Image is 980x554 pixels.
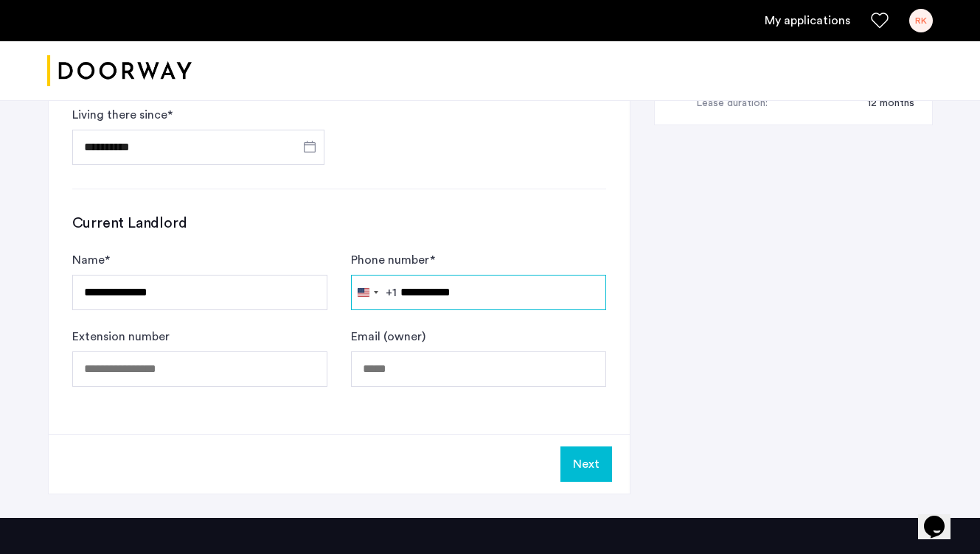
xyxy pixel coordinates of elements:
[852,95,914,113] div: 12 months
[696,95,768,113] div: Lease duration:
[72,213,606,234] h3: Current Landlord
[765,12,850,29] a: My application
[301,138,319,155] button: Open calendar
[72,251,110,269] label: Name *
[351,251,435,269] label: Phone number *
[47,43,192,99] img: logo
[386,284,397,301] div: +1
[871,12,889,29] a: Favorites
[47,43,192,99] a: Cazamio logo
[72,328,170,346] label: Extension number
[909,9,933,32] div: RK
[351,328,425,346] label: Email (owner)
[72,106,173,124] label: Living there since *
[352,276,397,309] button: Selected country
[918,495,965,539] iframe: chat widget
[560,446,612,482] button: Next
